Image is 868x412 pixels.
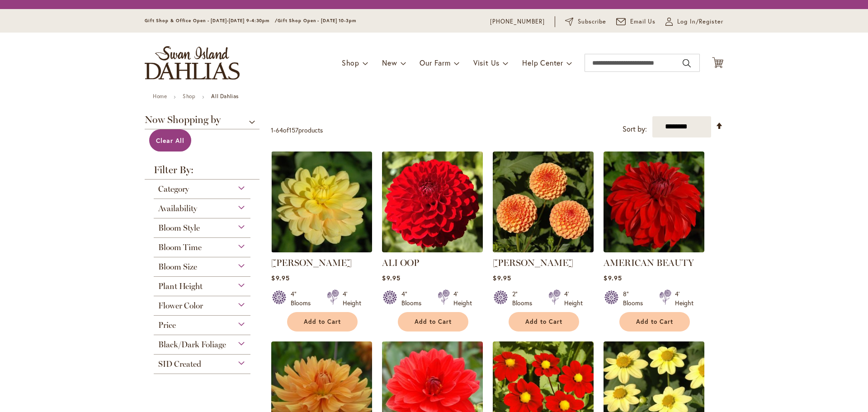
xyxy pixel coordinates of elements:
[636,318,673,326] span: Add to Cart
[158,223,200,233] span: Bloom Style
[271,274,289,282] span: $9.95
[616,17,656,26] a: Email Us
[276,126,283,134] span: 64
[271,126,274,134] span: 1
[493,246,594,254] a: AMBER QUEEN
[493,274,511,282] span: $9.95
[525,318,562,326] span: Add to Cart
[382,58,397,67] span: New
[490,17,545,26] a: [PHONE_NUMBER]
[342,58,359,67] span: Shop
[271,246,372,254] a: AHOY MATEY
[509,312,579,331] button: Add to Cart
[304,318,341,326] span: Add to Cart
[158,184,189,194] span: Category
[158,204,197,213] span: Availability
[493,152,594,252] img: AMBER QUEEN
[153,93,167,99] a: Home
[675,289,693,308] div: 4' Height
[382,257,419,268] a: ALI OOP
[578,17,606,26] span: Subscribe
[604,152,704,252] img: AMERICAN BEAUTY
[382,246,483,254] a: ALI OOP
[291,289,316,308] div: 4" Blooms
[183,93,195,99] a: Shop
[415,318,452,326] span: Add to Cart
[145,165,259,180] strong: Filter By:
[677,17,723,26] span: Log In/Register
[271,152,372,252] img: AHOY MATEY
[398,312,468,331] button: Add to Cart
[493,257,573,268] a: [PERSON_NAME]
[158,281,203,291] span: Plant Height
[343,289,361,308] div: 4' Height
[158,262,197,272] span: Bloom Size
[630,17,656,26] span: Email Us
[565,17,606,26] a: Subscribe
[619,312,690,331] button: Add to Cart
[158,340,226,350] span: Black/Dark Foliage
[145,18,278,24] span: Gift Shop & Office Open - [DATE]-[DATE] 9-4:30pm /
[271,257,352,268] a: [PERSON_NAME]
[604,257,694,268] a: AMERICAN BEAUTY
[271,123,323,137] p: - of products
[512,289,538,308] div: 2" Blooms
[453,289,472,308] div: 4' Height
[158,359,201,369] span: SID Created
[145,46,240,80] a: store logo
[158,242,202,252] span: Bloom Time
[623,289,648,308] div: 8" Blooms
[604,274,622,282] span: $9.95
[665,17,723,26] a: Log In/Register
[278,18,356,24] span: Gift Shop Open - [DATE] 10-3pm
[287,312,358,331] button: Add to Cart
[158,320,176,330] span: Price
[401,289,427,308] div: 4" Blooms
[145,115,259,129] span: Now Shopping by
[149,129,191,152] a: Clear All
[382,152,483,252] img: ALI OOP
[420,58,450,67] span: Our Farm
[683,56,691,71] button: Search
[158,301,203,311] span: Flower Color
[156,136,184,145] span: Clear All
[211,93,239,99] strong: All Dahlias
[289,126,298,134] span: 157
[604,246,704,254] a: AMERICAN BEAUTY
[564,289,583,308] div: 4' Height
[623,121,647,137] label: Sort by:
[473,58,500,67] span: Visit Us
[522,58,563,67] span: Help Center
[382,274,400,282] span: $9.95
